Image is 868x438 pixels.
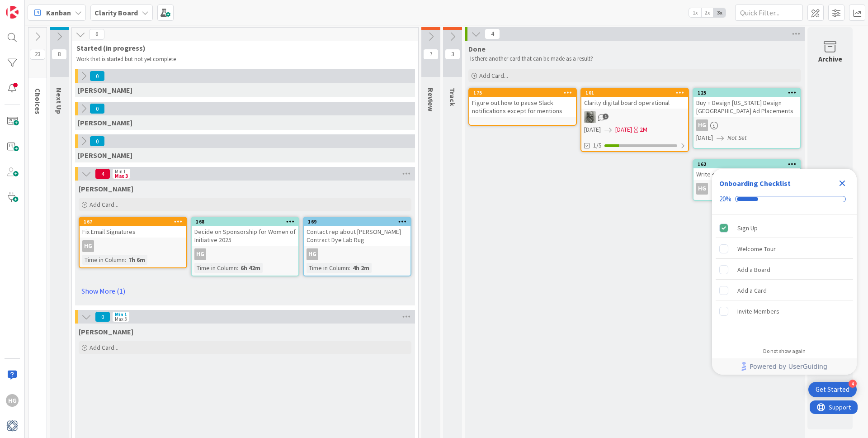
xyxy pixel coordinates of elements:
[304,248,410,260] div: HG
[737,285,767,296] div: Add a Card
[698,161,800,167] div: 162
[79,327,133,336] span: Walter
[585,90,688,96] div: 101
[468,44,486,53] span: Done
[196,219,298,225] div: 168
[716,260,853,280] div: Add a Board is incomplete.
[716,218,853,238] div: Sign Up is complete.
[808,382,857,397] div: Open Get Started checklist, remaining modules: 4
[712,214,857,342] div: Checklist items
[79,217,187,268] a: 167Fix Email SignaturesHGTime in Column:7h 6m
[835,176,849,190] div: Close Checklist
[712,169,857,375] div: Checklist Container
[304,226,410,246] div: Contact rep about [PERSON_NAME] Contract Dye Lab Rug
[192,218,298,226] div: 168
[716,281,853,300] div: Add a Card is incomplete.
[581,89,688,109] div: 101Clarity digital board operational
[469,89,576,97] div: 175
[426,88,435,111] span: Review
[76,43,407,52] span: Started (in progress)
[80,226,186,238] div: Fix Email Signatures
[78,118,132,127] span: Lisa T.
[115,169,126,174] div: Min 1
[693,183,800,195] div: HG
[192,218,298,246] div: 168Decide on Sponsorship for Women of Initiative 2025
[750,361,827,372] span: Powered by UserGuiding
[469,89,576,117] div: 175Figure out how to pause Slack notifications except for mentions
[349,263,350,273] span: :
[55,88,64,114] span: Next Up
[696,133,713,143] span: [DATE]
[713,8,726,17] span: 3x
[849,380,857,388] div: 4
[693,160,800,180] div: 162Write + Post Blog for [DATE]
[640,125,647,134] div: 2M
[719,195,849,203] div: Checklist progress: 20%
[95,168,110,179] span: 4
[581,89,688,97] div: 101
[717,358,852,375] a: Powered by UserGuiding
[6,6,19,19] img: Visit kanbanzone.com
[719,195,731,203] div: 20%
[238,263,263,273] div: 6h 42m
[79,184,133,193] span: Hannah
[693,89,800,97] div: 125
[304,218,410,246] div: 169Contact rep about [PERSON_NAME] Contract Dye Lab Rug
[603,114,609,119] span: 1
[716,301,853,321] div: Invite Members is incomplete.
[696,119,708,131] div: HG
[593,141,602,150] span: 1/5
[192,226,298,246] div: Decide on Sponsorship for Women of Initiative 2025
[194,248,206,260] div: HG
[307,263,349,273] div: Time in Column
[90,103,105,114] span: 0
[737,243,776,254] div: Welcome Tour
[191,217,299,276] a: 168Decide on Sponsorship for Women of Initiative 2025HGTime in Column:6h 42m
[696,183,708,195] div: HG
[90,343,118,352] span: Add Card...
[693,159,801,201] a: 162Write + Post Blog for [DATE]HG
[80,218,186,238] div: 167Fix Email Signatures
[737,223,758,233] div: Sign Up
[719,178,791,189] div: Onboarding Checklist
[33,88,42,114] span: Choices
[6,419,19,432] img: avatar
[689,8,701,17] span: 1x
[115,174,128,178] div: Max 3
[581,111,688,123] div: PA
[693,89,800,117] div: 125Buy + Design [US_STATE] Design [GEOGRAPHIC_DATA] Ad Placements
[237,263,238,273] span: :
[82,240,94,252] div: HG
[445,49,460,60] span: 3
[52,49,67,60] span: 8
[448,88,457,106] span: Track
[78,86,132,95] span: Gina
[485,29,500,39] span: 4
[701,8,713,17] span: 2x
[80,240,186,252] div: HG
[94,8,138,17] b: Clarity Board
[763,348,806,355] div: Do not show again
[303,217,411,276] a: 169Contact rep about [PERSON_NAME] Contract Dye Lab RugHGTime in Column:4h 2m
[115,317,127,321] div: Max 3
[727,133,747,142] i: Not Set
[80,218,186,226] div: 167
[90,136,105,147] span: 0
[115,312,127,317] div: Min 1
[125,255,126,265] span: :
[735,5,803,21] input: Quick Filter...
[6,394,19,407] div: HG
[693,88,801,149] a: 125Buy + Design [US_STATE] Design [GEOGRAPHIC_DATA] Ad PlacementsHG[DATE]Not Set
[716,239,853,259] div: Welcome Tour is incomplete.
[581,97,688,109] div: Clarity digital board operational
[584,125,601,134] span: [DATE]
[693,160,800,168] div: 162
[90,200,118,209] span: Add Card...
[192,248,298,260] div: HG
[818,53,842,64] div: Archive
[580,88,689,152] a: 101Clarity digital board operationalPA[DATE][DATE]2M1/5
[698,90,800,96] div: 125
[712,358,857,375] div: Footer
[693,168,800,180] div: Write + Post Blog for [DATE]
[304,218,410,226] div: 169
